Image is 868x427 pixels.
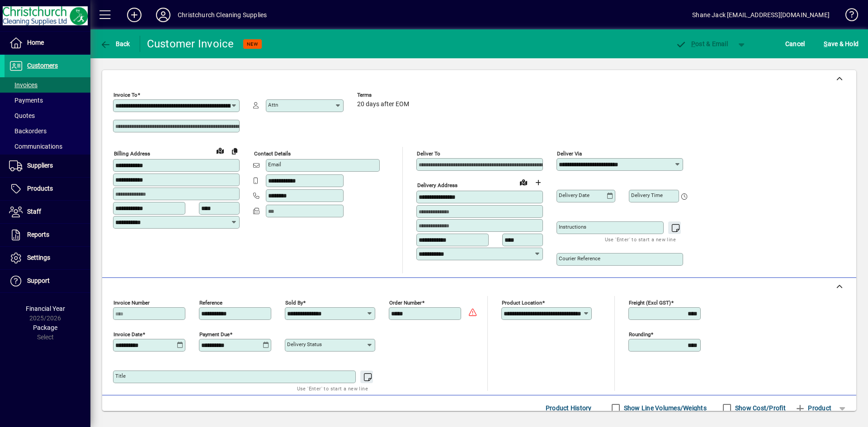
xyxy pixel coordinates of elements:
[629,331,651,338] mat-label: Rounding
[247,41,258,47] span: NEW
[149,7,178,23] button: Profile
[5,178,90,200] a: Products
[5,123,90,139] a: Backorders
[824,40,827,47] span: S
[5,247,90,269] a: Settings
[790,400,836,416] button: Product
[5,201,90,223] a: Staff
[98,36,132,52] button: Back
[783,36,807,52] button: Cancel
[559,192,590,198] mat-label: Delivery date
[357,92,411,98] span: Terms
[5,224,90,246] a: Reports
[5,93,90,108] a: Payments
[516,175,531,189] a: View on map
[199,300,222,306] mat-label: Reference
[287,341,322,347] mat-label: Delivery status
[5,32,90,54] a: Home
[733,404,786,413] label: Show Cost/Profit
[90,36,140,52] app-page-header-button: Back
[357,101,409,108] span: 20 days after EOM
[27,62,58,69] span: Customers
[824,37,859,51] span: ave & Hold
[542,400,595,416] button: Product History
[113,331,142,338] mat-label: Invoice date
[199,331,230,338] mat-label: Payment due
[671,36,732,52] button: Post & Email
[531,175,545,190] button: Choose address
[27,185,53,192] span: Products
[268,102,278,108] mat-label: Attn
[285,300,303,306] mat-label: Sold by
[297,383,368,394] mat-hint: Use 'Enter' to start a new line
[631,192,663,198] mat-label: Delivery time
[691,40,695,47] span: P
[26,305,65,312] span: Financial Year
[100,40,130,47] span: Back
[795,401,831,415] span: Product
[115,373,126,379] mat-label: Title
[557,150,582,157] mat-label: Deliver via
[5,139,90,154] a: Communications
[113,300,150,306] mat-label: Invoice number
[559,224,586,230] mat-label: Instructions
[120,7,149,23] button: Add
[27,162,53,169] span: Suppliers
[605,234,676,244] mat-hint: Use 'Enter' to start a new line
[147,37,234,51] div: Customer Invoice
[213,143,227,158] a: View on map
[785,37,805,51] span: Cancel
[5,108,90,123] a: Quotes
[5,270,90,292] a: Support
[821,36,861,52] button: Save & Hold
[502,300,542,306] mat-label: Product location
[27,277,50,284] span: Support
[9,81,38,89] span: Invoices
[178,8,267,22] div: Christchurch Cleaning Supplies
[27,231,49,238] span: Reports
[9,127,47,135] span: Backorders
[113,92,137,98] mat-label: Invoice To
[389,300,422,306] mat-label: Order number
[622,404,707,413] label: Show Line Volumes/Weights
[5,155,90,177] a: Suppliers
[227,144,242,158] button: Copy to Delivery address
[675,40,728,47] span: ost & Email
[9,112,35,119] span: Quotes
[27,208,41,215] span: Staff
[546,401,592,415] span: Product History
[5,77,90,93] a: Invoices
[33,324,57,331] span: Package
[417,150,440,157] mat-label: Deliver To
[27,39,44,46] span: Home
[559,255,600,262] mat-label: Courier Reference
[629,300,671,306] mat-label: Freight (excl GST)
[268,161,281,168] mat-label: Email
[692,8,830,22] div: Shane Jack [EMAIL_ADDRESS][DOMAIN_NAME]
[27,254,50,261] span: Settings
[839,2,857,31] a: Knowledge Base
[9,97,43,104] span: Payments
[9,143,62,150] span: Communications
